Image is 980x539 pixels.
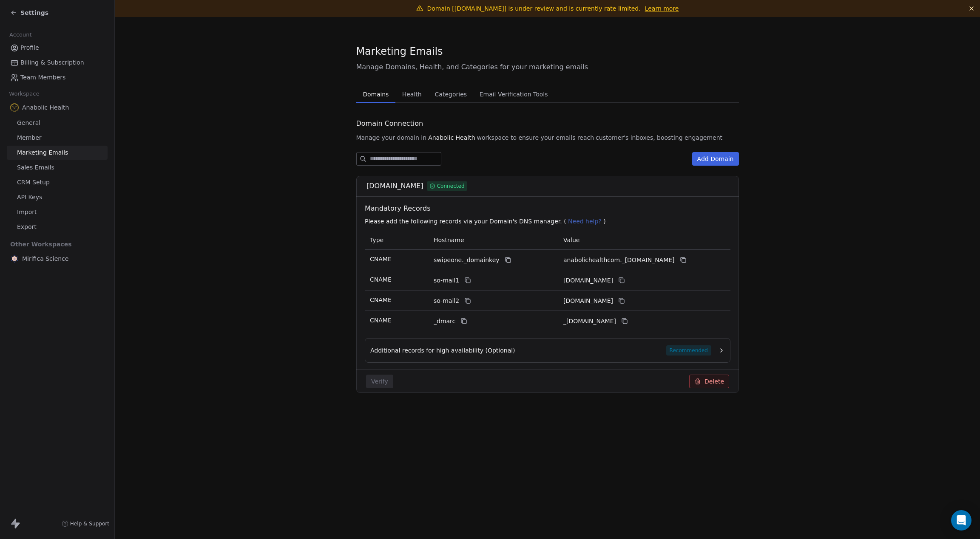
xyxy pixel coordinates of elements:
[432,88,470,100] span: Categories
[22,103,69,112] span: Anabolic Health
[7,220,108,234] a: Export
[563,237,579,243] span: Value
[20,8,48,17] span: Settings
[7,161,108,175] a: Sales Emails
[20,43,39,52] span: Profile
[370,317,392,324] span: CNAME
[359,88,392,100] span: Domains
[563,256,675,265] span: anabolichealthcom._domainkey.swipeone.email
[7,190,108,204] a: API Keys
[370,345,725,356] button: Additional records for high availability (Optional)Recommended
[6,28,35,41] span: Account
[356,133,427,142] span: Manage your domain in
[370,346,515,355] span: Additional records for high availability (Optional)
[437,182,464,190] span: Connected
[7,131,108,145] a: Member
[366,375,393,388] button: Verify
[356,119,423,129] span: Domain Connection
[428,133,475,142] span: Anabolic Health
[7,146,108,160] a: Marketing Emails
[365,203,734,214] span: Mandatory Records
[356,62,739,72] span: Manage Domains, Health, and Categories for your marketing emails
[7,41,108,55] a: Profile
[434,276,459,285] span: so-mail1
[434,317,455,326] span: _dmarc
[370,256,392,262] span: CNAME
[6,87,43,100] span: Workspace
[17,193,42,202] span: API Keys
[427,5,641,12] span: Domain [[DOMAIN_NAME]] is under review and is currently rate limited.
[596,133,722,142] span: customer's inboxes, boosting engagement
[17,208,37,217] span: Import
[7,237,75,251] span: Other Workspaces
[22,254,68,263] span: Mirifica Science
[434,256,500,265] span: swipeone._domainkey
[563,296,613,305] span: anabolichealthcom2.swipeone.email
[20,58,84,67] span: Billing & Subscription
[370,296,392,303] span: CNAME
[370,276,392,283] span: CNAME
[17,178,50,187] span: CRM Setup
[477,133,594,142] span: workspace to ensure your emails reach
[476,88,551,100] span: Email Verification Tools
[666,345,711,356] span: Recommended
[399,88,425,100] span: Health
[689,375,729,388] button: Delete
[10,254,19,263] img: MIRIFICA%20science_logo_icon-big.png
[20,73,65,82] span: Team Members
[7,205,108,219] a: Import
[7,71,108,85] a: Team Members
[7,175,108,189] a: CRM Setup
[17,148,68,157] span: Marketing Emails
[10,8,48,17] a: Settings
[692,152,739,166] button: Add Domain
[366,181,423,191] span: [DOMAIN_NAME]
[645,4,679,13] a: Learn more
[356,45,443,58] span: Marketing Emails
[17,223,37,231] span: Export
[434,237,464,243] span: Hostname
[434,296,459,305] span: so-mail2
[370,236,423,245] p: Type
[951,510,971,531] div: Open Intercom Messenger
[563,276,613,285] span: anabolichealthcom1.swipeone.email
[17,163,54,172] span: Sales Emails
[365,217,734,226] p: Please add the following records via your Domain's DNS manager. ( )
[10,103,19,112] img: Anabolic-Health-Icon-192.png
[7,116,108,130] a: General
[62,520,109,527] a: Help & Support
[563,317,616,326] span: _dmarc.swipeone.email
[17,119,40,127] span: General
[17,133,42,142] span: Member
[7,56,108,70] a: Billing & Subscription
[568,218,602,225] span: Need help?
[70,520,109,527] span: Help & Support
